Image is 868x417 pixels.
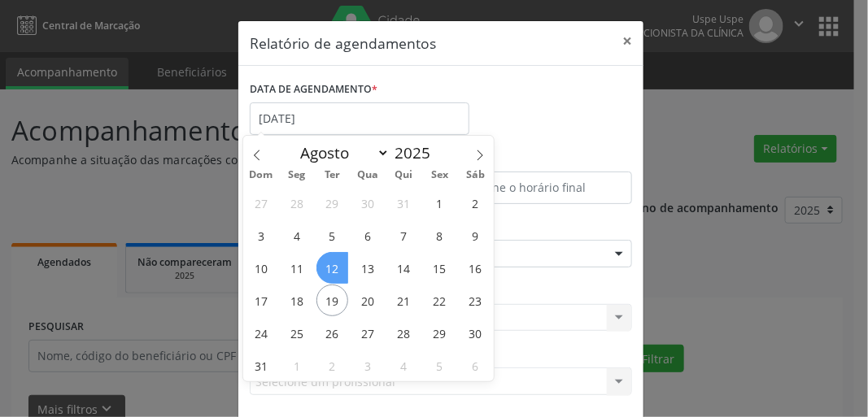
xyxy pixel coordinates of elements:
[460,317,491,349] span: Agosto 30, 2025
[352,187,384,219] span: Julho 30, 2025
[281,219,312,251] span: Agosto 4, 2025
[316,285,348,316] span: Agosto 19, 2025
[316,252,348,284] span: Agosto 12, 2025
[352,219,384,251] span: Agosto 6, 2025
[293,141,390,164] select: Month
[352,350,384,381] span: Setembro 3, 2025
[424,219,456,251] span: Agosto 8, 2025
[352,317,384,349] span: Agosto 27, 2025
[390,142,443,163] input: Year
[445,172,632,204] input: Selecione o horário final
[316,187,348,219] span: Julho 29, 2025
[250,77,377,102] label: DATA DE AGENDAMENTO
[424,187,456,219] span: Agosto 1, 2025
[281,187,312,219] span: Julho 28, 2025
[460,350,491,381] span: Setembro 6, 2025
[388,317,420,349] span: Agosto 28, 2025
[281,350,312,381] span: Setembro 1, 2025
[460,285,491,316] span: Agosto 23, 2025
[388,285,420,316] span: Agosto 21, 2025
[460,219,491,251] span: Agosto 9, 2025
[245,252,277,284] span: Agosto 10, 2025
[352,252,384,284] span: Agosto 13, 2025
[245,350,277,381] span: Agosto 31, 2025
[388,187,420,219] span: Julho 31, 2025
[281,317,312,349] span: Agosto 25, 2025
[245,187,277,219] span: Julho 27, 2025
[316,219,348,251] span: Agosto 5, 2025
[460,187,491,219] span: Agosto 2, 2025
[250,33,436,54] h5: Relatório de agendamentos
[388,350,420,381] span: Setembro 4, 2025
[281,252,312,284] span: Agosto 11, 2025
[422,170,458,180] span: Sex
[250,102,469,135] input: Selecione uma data ou intervalo
[611,21,643,61] button: Close
[386,170,422,180] span: Qui
[245,219,277,251] span: Agosto 3, 2025
[281,285,312,316] span: Agosto 18, 2025
[460,252,491,284] span: Agosto 16, 2025
[279,170,315,180] span: Seg
[315,170,351,180] span: Ter
[245,285,277,316] span: Agosto 17, 2025
[445,146,632,172] label: ATÉ
[424,317,456,349] span: Agosto 29, 2025
[424,285,456,316] span: Agosto 22, 2025
[424,252,456,284] span: Agosto 15, 2025
[424,350,456,381] span: Setembro 5, 2025
[388,219,420,251] span: Agosto 7, 2025
[316,317,348,349] span: Agosto 26, 2025
[243,170,279,180] span: Dom
[245,317,277,349] span: Agosto 24, 2025
[388,252,420,284] span: Agosto 14, 2025
[458,170,494,180] span: Sáb
[316,350,348,381] span: Setembro 2, 2025
[352,285,384,316] span: Agosto 20, 2025
[351,170,386,180] span: Qua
